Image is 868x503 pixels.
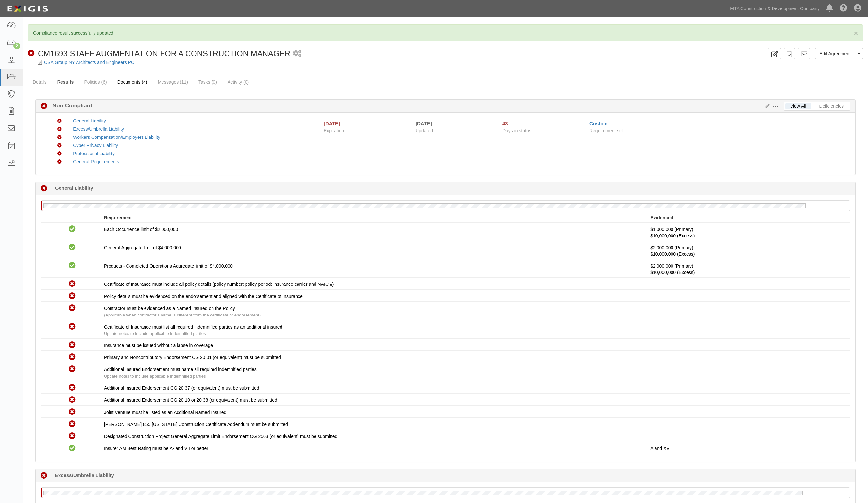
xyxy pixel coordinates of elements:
p: $2,000,000 (Primary) [650,244,845,257]
span: Primary and Noncontributory Endorsement CG 20 01 (or equivalent) must be submitted [104,355,281,360]
i: Non-Compliant [57,152,62,156]
a: MTA Construction & Development Company [727,2,823,15]
img: Logo [5,3,50,15]
a: Results [52,75,79,89]
i: Non-Compliant [69,384,76,391]
i: Non-Compliant [69,342,76,349]
i: Non-Compliant [69,281,76,287]
a: Workers Compensation/Employers Liability [73,135,160,140]
span: (Applicable when contractor’s name is different from the certificate or endorsement) [104,313,261,317]
i: Non-Compliant [57,119,62,123]
span: Policy #7092624500 Insurer: Continental Casualty Company [650,270,695,275]
i: Compliant [69,262,76,269]
span: CM1693 STAFF AUGMENTATION FOR A CONSTRUCTION MANAGER [38,49,290,58]
a: Policies (6) [79,75,111,89]
span: Days in status [502,128,531,133]
i: Compliant [69,445,76,452]
p: Compliance result successfully updated. [33,30,858,36]
i: Non-Compliant [69,305,76,312]
span: Insurance must be issued without a lapse in coverage [104,343,213,348]
div: 2 [13,43,20,49]
i: Non-Compliant [57,143,62,148]
i: Non-Compliant [57,135,62,140]
button: Close [854,30,858,37]
span: Joint Venture must be listed as an Additional Named Insured [104,410,226,415]
a: Tasks (0) [194,75,222,89]
b: Non-Compliant [47,102,92,110]
a: General Requirements [73,159,119,164]
a: Details [28,75,52,89]
a: Documents (4) [112,75,152,89]
p: $1,000,000 (Primary) [650,226,845,239]
a: Edit Agreement [815,48,855,59]
span: Updated [416,128,433,133]
a: Activity (0) [223,75,254,89]
div: [DATE] [416,120,493,127]
span: Products - Completed Operations Aggregate limit of $4,000,000 [104,263,233,268]
span: Certificate of Insurance must include all policy details (policy number; policy period; insurance... [104,282,334,287]
strong: Requirement [104,215,132,220]
span: Each Occurrence limit of $2,000,000 [104,227,178,232]
a: View All [785,103,811,109]
span: Additional Insured Endorsement CG 20 37 (or equivalent) must be submitted [104,385,259,391]
a: Professional Liability [73,151,115,156]
span: Requirement set [589,128,623,133]
a: Messages (11) [153,75,193,89]
i: Non-Compliant [69,293,76,300]
p: A and XV [650,445,845,452]
span: Certificate of Insurance must list all required indemnified parties as an additional insured [104,324,282,330]
span: Policy #7092624500 Insurer: Continental Casualty Company [650,252,695,257]
div: CM1693 STAFF AUGMENTATION FOR A CONSTRUCTION MANAGER [28,48,290,59]
i: Non-Compliant [28,50,35,57]
i: 1 scheduled workflow [293,50,301,57]
a: Deficiencies [814,103,849,109]
span: Insurer AM Best Rating must be A- and VII or better [104,446,208,451]
a: CSA Group NY Architects and Engineers PC [44,60,134,65]
span: Update notes to include applicable indemnified parties [104,374,206,379]
a: Edit Results [762,104,770,109]
i: Non-Compliant [69,433,76,440]
i: Non-Compliant [69,421,76,428]
span: General Aggregate limit of $4,000,000 [104,245,181,250]
i: Help Center - Complianz [840,5,847,12]
i: Non-Compliant [69,323,76,330]
span: [PERSON_NAME] 855 [US_STATE] Construction Certificate Addendum must be submitted [104,422,288,427]
i: Non-Compliant 43 days (since 07/21/2025) [41,472,47,479]
i: Non-Compliant 43 days (since 07/21/2025) [41,185,47,192]
i: Non-Compliant [57,127,62,132]
span: Policy #7092624500 Insurer: Continental Casualty Company [650,233,695,238]
i: Non-Compliant [57,160,62,164]
div: [DATE] [324,120,340,127]
a: Cyber Privacy Liability [73,143,118,148]
span: Expiration [324,127,411,134]
span: Designated Construction Project General Aggregate Limit Endorsement CG 2503 (or equivalent) must ... [104,434,337,439]
i: Compliant [69,226,76,233]
b: Excess/Umbrella Liability [55,472,114,479]
i: Non-Compliant [41,103,47,110]
a: Excess/Umbrella Liability [73,126,124,132]
i: Compliant [69,244,76,251]
p: $2,000,000 (Primary) [650,263,845,276]
a: General Liability [73,118,106,123]
a: Custom [589,121,608,126]
span: Additional Insured Endorsement must name all required indemnified parties [104,367,257,372]
i: Non-Compliant [69,397,76,403]
strong: Evidenced [650,215,673,220]
i: Non-Compliant [69,409,76,415]
b: General Liability [55,185,93,191]
i: Non-Compliant [69,354,76,361]
span: Contractor must be evidenced as a Named Insured on the Policy [104,306,235,311]
span: Additional Insured Endorsement CG 20 10 or 20 38 (or equivalent) must be submitted [104,398,277,403]
div: Since 07/21/2025 [502,120,585,127]
span: Policy details must be evidenced on the endorsement and aligned with the Certificate of Insurance [104,294,303,299]
i: Non-Compliant [69,366,76,373]
span: Update notes to include applicable indemnified parties [104,331,206,336]
span: × [854,29,858,37]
